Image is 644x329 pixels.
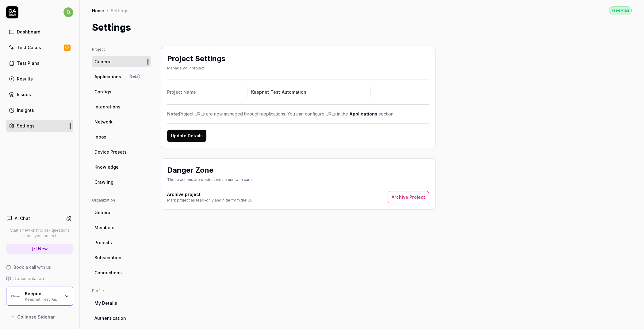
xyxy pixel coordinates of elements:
[92,86,151,97] a: Configs
[92,297,151,309] a: My Details
[94,164,119,170] span: Knowledge
[94,315,126,321] span: Authentication
[10,291,21,302] img: Keepnet Logo
[63,6,73,18] button: d
[92,252,151,263] a: Subscription
[6,41,73,53] a: Test Cases
[92,161,151,173] a: Knowledge
[92,101,151,112] a: Integrations
[92,56,151,67] a: General
[94,179,113,185] span: Crawling
[15,215,30,221] h4: AI Chat
[92,267,151,278] a: Connections
[167,191,252,198] h4: Archive project
[63,7,73,17] span: d
[167,177,253,182] div: These actions are destructive so use with care.
[25,296,60,301] div: Keepnet_Test_Automation
[92,288,151,294] div: Profile
[17,314,55,320] span: Collapse Sidebar
[92,116,151,127] a: Network
[38,245,48,252] span: New
[25,291,60,296] div: Keepnet
[167,89,247,95] div: Project Name
[13,275,44,282] span: Documentation
[17,123,35,129] div: Settings
[17,76,33,82] div: Results
[129,74,140,79] span: Beta
[94,134,106,140] span: Inbox
[167,53,225,64] h2: Project Settings
[94,119,113,125] span: Network
[167,111,179,116] strong: Note:
[167,130,206,142] button: Update Details
[111,7,128,14] div: Settings
[92,131,151,143] a: Inbox
[94,104,121,110] span: Integrations
[17,44,41,51] div: Test Cases
[167,111,429,117] div: Project URLs are now managed through applications. You can configure URLs in the section.
[92,237,151,248] a: Projects
[92,222,151,233] a: Members
[6,264,73,270] a: Book a call with us
[6,311,73,323] button: Collapse Sidebar
[13,264,51,270] span: Book a call with us
[6,244,73,254] a: New
[6,26,73,38] a: Dashboard
[94,58,112,65] span: General
[92,198,151,203] div: Organization
[388,191,429,203] button: Archive Project
[92,47,151,52] div: Project
[6,57,73,69] a: Test Plans
[349,111,378,116] a: Applications
[6,104,73,116] a: Insights
[167,165,213,176] h2: Danger Zone
[167,65,225,71] div: Manage your project
[17,107,34,113] div: Insights
[94,73,121,80] span: Applications
[17,91,31,98] div: Issues
[92,207,151,218] a: General
[6,228,73,239] p: Start a new chat to ask questions about your project
[17,60,40,66] div: Test Plans
[92,312,151,324] a: Authentication
[6,275,73,282] a: Documentation
[94,149,127,155] span: Device Presets
[92,71,151,82] a: ApplicationsBeta
[247,86,371,98] input: Project Name
[92,7,104,14] a: Home
[167,198,252,203] div: Mark project as read-only and hide from the UI.
[94,269,122,276] span: Connections
[94,209,112,216] span: General
[609,6,632,14] button: Free Plan
[94,239,112,246] span: Projects
[92,176,151,188] a: Crawling
[17,29,40,35] div: Dashboard
[92,21,131,34] h1: Settings
[107,7,108,14] div: /
[6,287,73,306] button: Keepnet LogoKeepnetKeepnet_Test_Automation
[6,120,73,132] a: Settings
[92,146,151,158] a: Device Presets
[94,224,114,231] span: Members
[6,73,73,85] a: Results
[6,88,73,100] a: Issues
[94,300,117,306] span: My Details
[94,88,111,95] span: Configs
[94,254,121,261] span: Subscription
